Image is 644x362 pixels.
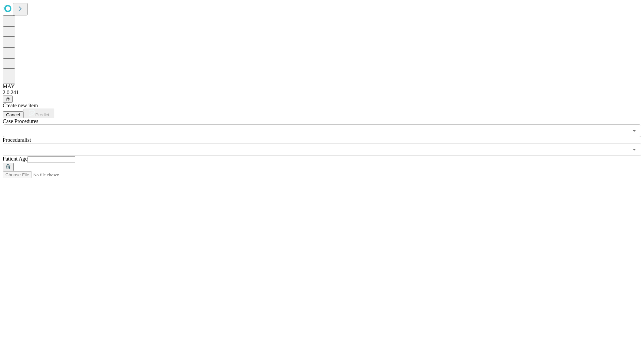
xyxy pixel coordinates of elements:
[630,145,639,154] button: Open
[3,89,641,96] div: 2.0.241
[3,83,641,89] div: MAY
[35,112,49,117] span: Predict
[6,112,20,117] span: Cancel
[630,126,639,135] button: Open
[3,96,13,103] button: @
[3,118,38,124] span: Scheduled Procedure
[23,109,54,118] button: Predict
[5,97,10,102] span: @
[3,111,23,118] button: Cancel
[3,137,31,143] span: Proceduralist
[3,156,28,162] span: Patient Age
[3,103,38,108] span: Create new item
